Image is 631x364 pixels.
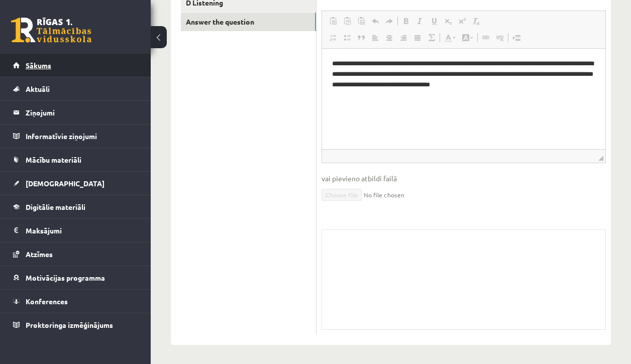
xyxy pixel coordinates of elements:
[11,18,91,43] a: Rīgas 1. Tālmācības vidusskola
[459,31,476,44] a: Background Colour
[399,15,413,28] a: Bold (⌘+B)
[26,179,104,188] span: [DEMOGRAPHIC_DATA]
[13,172,138,195] a: [DEMOGRAPHIC_DATA]
[26,250,53,259] span: Atzīmes
[479,31,493,44] a: Link (⌘+K)
[326,31,340,44] a: Insert/Remove Numbered List
[368,15,382,28] a: Undo (⌘+Z)
[368,31,382,44] a: Align Left
[13,219,138,242] a: Maksājumi
[322,173,606,184] span: vai pievieno atbildi failā
[410,31,425,44] a: Justify
[26,219,138,242] legend: Maksājumi
[13,101,138,124] a: Ziņojumi
[322,49,605,149] iframe: Rich Text Editor, wiswyg-editor-user-answer-47024997348160
[354,15,368,28] a: Paste from Word
[26,202,85,211] span: Digitālie materiāli
[26,155,81,164] span: Mācību materiāli
[13,242,138,266] a: Atzīmes
[13,125,138,148] a: Informatīvie ziņojumi
[26,297,68,306] span: Konferences
[441,15,455,28] a: Subscript
[340,31,354,44] a: Insert/Remove Bulleted List
[469,15,483,28] a: Remove Format
[26,320,113,329] span: Proktoringa izmēģinājums
[340,15,354,28] a: Paste as plain text (⌘+⌥+⇧+V)
[354,31,368,44] a: Block Quote
[13,290,138,313] a: Konferences
[493,31,507,44] a: Unlink
[181,13,316,31] a: Answer the question
[13,54,138,77] a: Sākums
[26,61,51,70] span: Sākums
[13,313,138,336] a: Proktoringa izmēģinājums
[396,31,410,44] a: Align Right
[26,101,138,124] legend: Ziņojumi
[382,15,396,28] a: Redo (⌘+Y)
[13,148,138,171] a: Mācību materiāli
[427,15,441,28] a: Underline (⌘+U)
[26,273,105,282] span: Motivācijas programma
[13,77,138,100] a: Aktuāli
[13,195,138,218] a: Digitālie materiāli
[413,15,427,28] a: Italic (⌘+I)
[382,31,396,44] a: Centre
[326,15,340,28] a: Paste (⌘+V)
[13,266,138,289] a: Motivācijas programma
[26,84,50,93] span: Aktuāli
[441,31,459,44] a: Text Colour
[509,31,523,44] a: Insert Page Break for Printing
[26,125,138,148] legend: Informatīvie ziņojumi
[455,15,469,28] a: Superscript
[598,156,603,161] span: Drag to resize
[425,31,439,44] a: Math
